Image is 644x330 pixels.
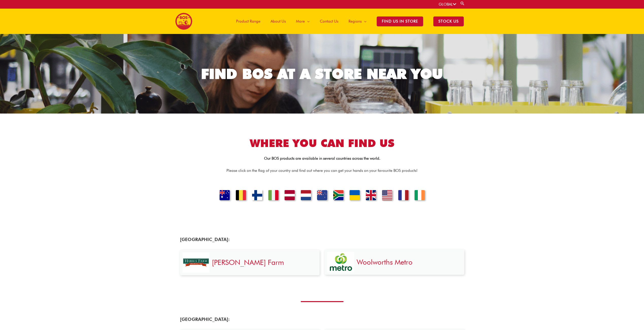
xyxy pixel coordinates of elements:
[291,9,315,34] a: More
[180,136,464,150] h2: Where you can find us
[379,190,395,202] a: UNITED STATES
[231,9,266,34] a: Product Range
[357,258,412,266] a: Woolworths Metro
[201,67,443,81] div: FIND BOS AT A STORE NEAR YOU
[298,190,314,202] a: NETHERLANDS
[212,258,284,267] a: [PERSON_NAME] Farm
[282,190,298,202] a: LATIVIA
[411,190,428,202] a: IRELAND
[249,190,265,202] a: FINLAND
[271,14,286,29] span: About Us
[180,317,320,322] h4: [GEOGRAPHIC_DATA]:
[320,14,338,29] span: Contact Us
[314,190,330,202] a: NEW ZEALAND
[217,190,233,202] a: Australia
[428,9,469,34] a: STOCK US
[439,2,456,7] a: GLOBAL
[296,14,305,29] span: More
[315,9,343,34] a: Contact Us
[175,13,192,30] img: BOS logo finals-200px
[377,16,423,26] span: Find Us in Store
[227,9,469,34] nav: Site Navigation
[236,14,260,29] span: Product Range
[264,156,380,161] strong: Our BOS products are available in several countries across the world.
[343,9,372,34] a: Regions
[233,190,249,202] a: Belgium
[433,16,464,26] span: STOCK US
[180,168,464,174] p: Please click on the flag of your country and find out where you can get your hands on your favour...
[266,9,291,34] a: About Us
[265,190,282,202] a: ITALY
[330,190,346,202] a: SOUTH AFRICA
[460,1,465,6] a: Search button
[346,190,363,202] a: UKRAINE
[349,14,362,29] span: Regions
[372,9,428,34] a: Find Us in Store
[180,237,320,242] h4: [GEOGRAPHIC_DATA]:
[363,190,379,202] a: UNITED KINGDOM
[395,190,411,202] a: FRANCE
